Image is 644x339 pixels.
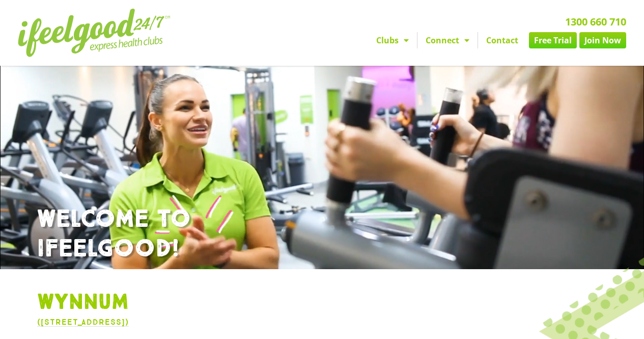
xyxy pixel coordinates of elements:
a: Free Trial [529,32,577,48]
a: Join Now [579,32,626,48]
a: 1300 660 710 [565,15,626,29]
h1: Wynnum [37,290,607,316]
a: ([STREET_ADDRESS]) [37,317,129,327]
a: Clubs [368,32,417,48]
a: Connect [417,32,478,48]
a: Contact [478,32,526,48]
h1: WELCOME TO IFEELGOOD! [37,205,607,264]
nav: Menu [234,32,626,48]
